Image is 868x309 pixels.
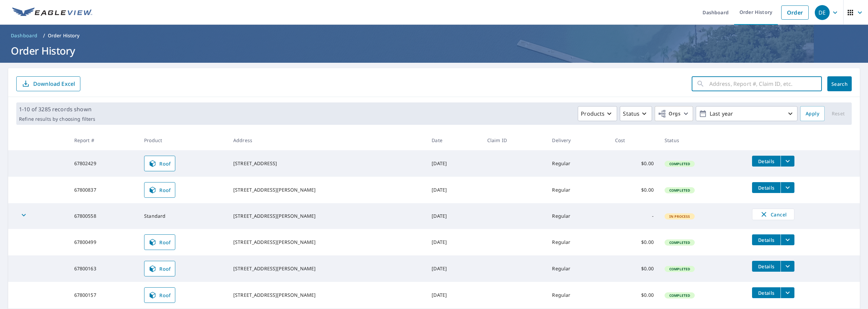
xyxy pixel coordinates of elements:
[149,159,171,168] span: Roof
[756,290,776,296] span: Details
[149,265,171,273] span: Roof
[33,80,75,88] p: Download Excel
[19,116,95,122] p: Refine results by choosing filters
[620,106,652,121] button: Status
[139,203,228,229] td: Standard
[144,287,175,303] a: Roof
[752,182,781,193] button: detailsBtn-67800837
[610,282,659,308] td: $0.00
[48,32,80,39] p: Order History
[8,30,860,41] nav: breadcrumb
[781,234,794,245] button: filesDropdownBtn-67800499
[610,177,659,203] td: $0.00
[69,177,139,203] td: 67800837
[578,106,617,121] button: Products
[581,110,605,118] p: Products
[144,261,175,276] a: Roof
[665,240,694,245] span: Completed
[665,267,694,271] span: Completed
[781,287,794,298] button: filesDropdownBtn-67800157
[800,106,825,121] button: Apply
[756,263,776,270] span: Details
[12,7,92,18] img: EV Logo
[655,106,693,121] button: Orgs
[833,81,846,87] span: Search
[233,292,421,298] div: [STREET_ADDRESS][PERSON_NAME]
[482,130,547,150] th: Claim ID
[233,239,421,246] div: [STREET_ADDRESS][PERSON_NAME]
[756,237,776,243] span: Details
[756,185,776,191] span: Details
[426,282,481,308] td: [DATE]
[149,238,171,246] span: Roof
[149,291,171,299] span: Roof
[139,130,228,150] th: Product
[144,234,175,250] a: Roof
[707,108,786,120] p: Last year
[144,182,175,198] a: Roof
[426,150,481,177] td: [DATE]
[16,76,80,91] button: Download Excel
[815,5,830,20] div: DE
[806,110,819,118] span: Apply
[426,255,481,282] td: [DATE]
[69,130,139,150] th: Report #
[69,282,139,308] td: 67800157
[752,287,781,298] button: detailsBtn-67800157
[781,5,809,20] a: Order
[426,229,481,255] td: [DATE]
[696,106,797,121] button: Last year
[709,74,822,93] input: Address, Report #, Claim ID, etc.
[658,110,680,118] span: Orgs
[69,255,139,282] td: 67800163
[8,30,40,41] a: Dashboard
[19,105,95,113] p: 1-10 of 3285 records shown
[144,156,175,171] a: Roof
[756,158,776,165] span: Details
[43,32,45,40] li: /
[547,229,609,255] td: Regular
[547,130,609,150] th: Delivery
[781,156,794,167] button: filesDropdownBtn-67802429
[426,177,481,203] td: [DATE]
[610,203,659,229] td: -
[547,150,609,177] td: Regular
[827,76,852,91] button: Search
[665,188,694,193] span: Completed
[752,234,781,245] button: detailsBtn-67800499
[547,255,609,282] td: Regular
[665,293,694,298] span: Completed
[149,186,171,194] span: Roof
[69,229,139,255] td: 67800499
[659,130,747,150] th: Status
[781,182,794,193] button: filesDropdownBtn-67800837
[426,203,481,229] td: [DATE]
[547,282,609,308] td: Regular
[759,210,787,218] span: Cancel
[610,229,659,255] td: $0.00
[610,130,659,150] th: Cost
[752,261,781,272] button: detailsBtn-67800163
[547,203,609,229] td: Regular
[228,130,426,150] th: Address
[8,44,860,58] h1: Order History
[610,150,659,177] td: $0.00
[69,150,139,177] td: 67802429
[426,130,481,150] th: Date
[233,187,421,193] div: [STREET_ADDRESS][PERSON_NAME]
[11,32,38,39] span: Dashboard
[752,209,794,220] button: Cancel
[233,265,421,272] div: [STREET_ADDRESS][PERSON_NAME]
[547,177,609,203] td: Regular
[665,161,694,166] span: Completed
[781,261,794,272] button: filesDropdownBtn-67800163
[610,255,659,282] td: $0.00
[623,110,639,118] p: Status
[233,160,421,167] div: [STREET_ADDRESS]
[233,213,421,219] div: [STREET_ADDRESS][PERSON_NAME]
[69,203,139,229] td: 67800558
[752,156,781,167] button: detailsBtn-67802429
[665,214,694,219] span: In Process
